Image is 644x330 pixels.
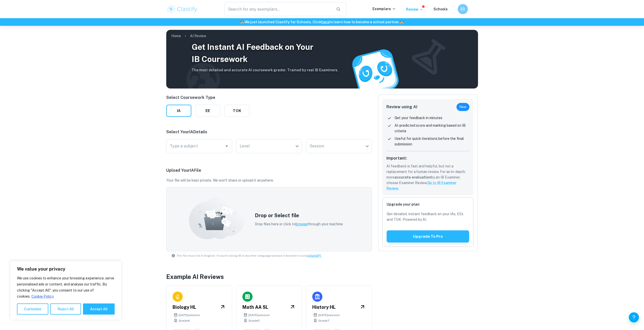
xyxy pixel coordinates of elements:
h4: Example AI Reviews [166,272,372,281]
p: We value your privacy [17,266,115,272]
button: Customise [17,303,48,315]
span: 🏫 [240,20,244,24]
input: Search for any exemplars... [224,2,332,16]
button: EE [195,105,220,117]
img: AI Review Cover [166,30,478,89]
p: Your file will be kept private. We won't share or upload it anywhere. [166,178,372,183]
img: Clastify logo [166,4,198,14]
button: Open [223,143,230,150]
a: Schools [433,7,448,11]
h5: Drop or Select file [255,212,343,219]
p: Get your feedback in minutes [394,115,442,121]
a: ChatGPT. [308,254,322,257]
p: Get detailed, instant feedback on your IAs, EEs and TOK. Powered by AI. [387,211,469,222]
a: here [321,20,329,24]
h6: Review using AI [386,104,417,110]
div: We value your privacy [10,261,121,320]
p: Select Your IA Details [166,129,372,135]
h3: Get Instant AI Feedback on Your IB Coursework [192,41,338,65]
button: Help and Feedback [629,312,639,322]
h6: ED [460,6,466,12]
h6: Math AA SL [242,304,268,311]
span: Grade 4 [179,318,190,323]
p: AI feedback is fast and helpful, but not a replacement for a human review. For an in-depth, more ... [386,163,470,191]
h6: We just launched Clastify for Schools. Click to learn how to become a school partner. [1,19,643,25]
span: New [456,104,469,109]
p: Drop files here or click to through your machine [255,221,343,227]
p: Exemplars [372,6,396,12]
p: AI Review [190,33,206,39]
button: Accept All [83,303,115,315]
p: Useful for quick iterations before the final submission [394,136,470,147]
button: IA [166,105,191,117]
h6: Biology HL [173,304,196,311]
span: Grade 5 [248,318,260,323]
span: [DATE] session [179,313,200,317]
span: Grade 7 [318,318,329,323]
span: The file must be in English. If you're doing IB in another language please translate it using [176,253,322,258]
b: accurate evaluation [394,175,431,179]
p: Upload Your IA File [166,167,372,173]
h6: Upgrade your plan [387,202,469,207]
button: TOK [224,105,250,117]
h6: Important: [386,155,470,161]
span: 🏫 [400,20,404,24]
a: Cookie Policy [31,294,54,299]
span: [DATE] session [318,313,340,317]
button: Reject All [50,303,81,315]
button: ED [458,4,468,14]
button: Upgrade to pro [387,230,469,243]
p: Review [406,7,423,12]
span: browse [296,222,307,226]
span: [DATE] session [248,313,270,317]
h6: The most detailed and accurate AI coursework grader. Trained by real IB Examiners. [192,67,338,73]
p: We use cookies to enhance your browsing experience, serve personalised ads or content, and analys... [17,275,115,299]
p: AI-predicted score and marking based on IB criteria [394,123,470,134]
p: Select Coursework Type [166,95,250,101]
h6: History HL [312,304,336,311]
a: Home [171,32,181,39]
